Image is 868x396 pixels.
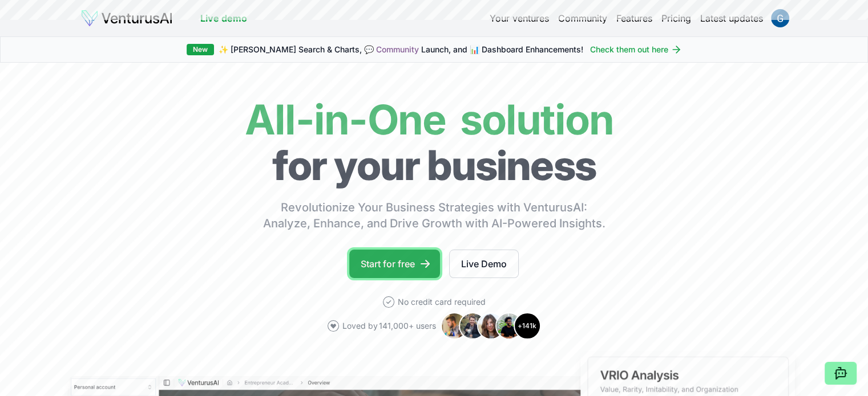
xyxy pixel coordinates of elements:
[219,44,583,55] span: ✨ [PERSON_NAME] Search & Charts, 💬 Launch, and 📊 Dashboard Enhancements!
[477,312,504,340] img: Avatar 3
[349,250,440,278] a: Start for free
[441,312,468,340] img: Avatar 1
[590,44,682,55] a: Check them out here
[449,250,519,278] a: Live Demo
[187,44,214,55] div: New
[459,312,486,340] img: Avatar 2
[376,44,419,54] a: Community
[495,312,523,340] img: Avatar 4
